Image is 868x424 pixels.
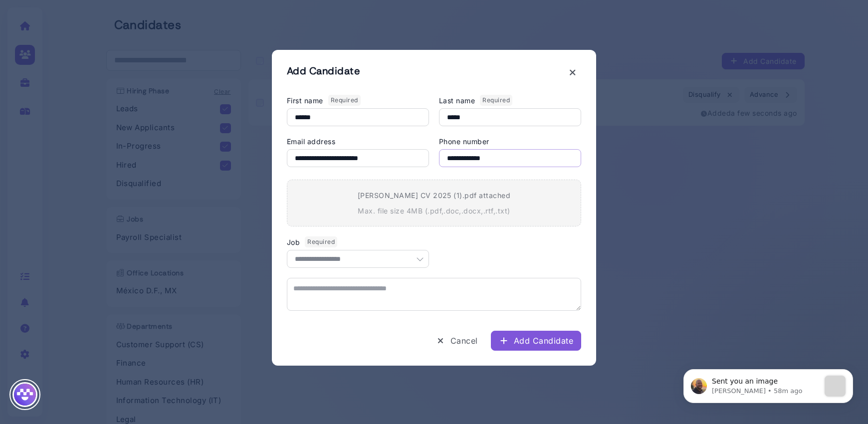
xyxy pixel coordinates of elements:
label: Phone number [439,136,581,147]
button: Cancel [428,331,486,351]
label: Email address [287,136,429,147]
p: Max. file size 4MB ( .pdf,.doc,.docx,.rtf,.txt ) [358,206,510,216]
div: [PERSON_NAME] CV 2025 (1).pdf attached Max. file size 4MB (.pdf,.doc,.docx,.rtf,.txt) [287,180,581,226]
h2: Add Candidate [287,65,360,77]
img: Megan [12,382,37,407]
span: Required [480,95,512,106]
label: First name [287,95,429,106]
button: Add Candidate [491,331,581,351]
div: Cancel [435,335,478,347]
label: Job [287,236,429,247]
span: Required [328,95,361,106]
div: Add Candidate [499,335,573,347]
span: Required [305,236,337,247]
iframe: Intercom notifications message [668,349,868,419]
p: [PERSON_NAME] CV 2025 (1).pdf attached [358,190,510,201]
label: Last name [439,95,581,106]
